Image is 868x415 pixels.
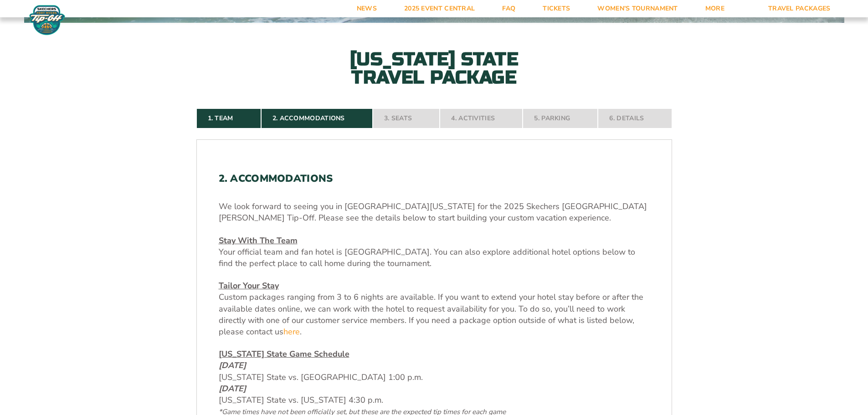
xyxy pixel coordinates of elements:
span: . [300,326,302,337]
span: Custom packages ranging from 3 to 6 nights are available. If you want to extend your hotel stay b... [219,292,643,337]
h2: 2. Accommodations [219,173,650,184]
p: We look forward to seeing you in [GEOGRAPHIC_DATA][US_STATE] for the 2025 Skechers [GEOGRAPHIC_DA... [219,201,650,224]
u: Stay With The Team [219,235,298,246]
a: here [283,326,300,338]
a: 1. Team [196,108,261,128]
u: Tailor Your Stay [219,280,279,291]
em: [DATE] [219,383,246,394]
span: [US_STATE] State Game Schedule [219,348,349,359]
em: [DATE] [219,360,246,371]
img: Fort Myers Tip-Off [27,5,67,36]
span: Your official team and fan hotel is [GEOGRAPHIC_DATA]. You can also explore additional hotel opti... [219,246,635,269]
h2: [US_STATE] State Travel Package [334,50,534,87]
